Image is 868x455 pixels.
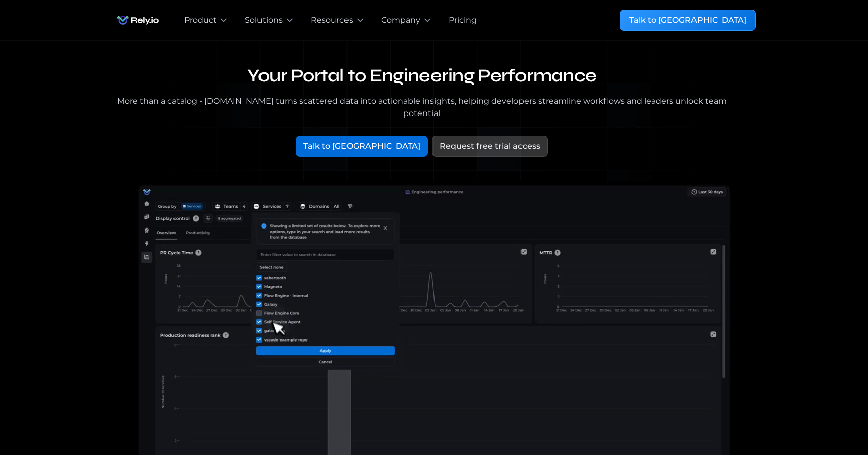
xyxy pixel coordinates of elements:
img: Rely.io logo [112,10,164,30]
h1: Your Portal to Engineering Performance [112,65,732,87]
div: Talk to [GEOGRAPHIC_DATA] [303,140,420,152]
div: Product [184,14,217,26]
div: Request free trial access [440,140,540,152]
a: Talk to [GEOGRAPHIC_DATA] [296,136,428,157]
a: Talk to [GEOGRAPHIC_DATA] [620,10,756,31]
a: Pricing [449,14,477,26]
div: Solutions [245,14,283,26]
iframe: Chatbot [802,389,854,441]
div: Talk to [GEOGRAPHIC_DATA] [629,14,746,26]
a: home [112,10,164,30]
div: Company [381,14,420,26]
div: More than a catalog - [DOMAIN_NAME] turns scattered data into actionable insights, helping develo... [112,95,732,120]
a: Request free trial access [432,136,548,157]
div: Resources [311,14,353,26]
